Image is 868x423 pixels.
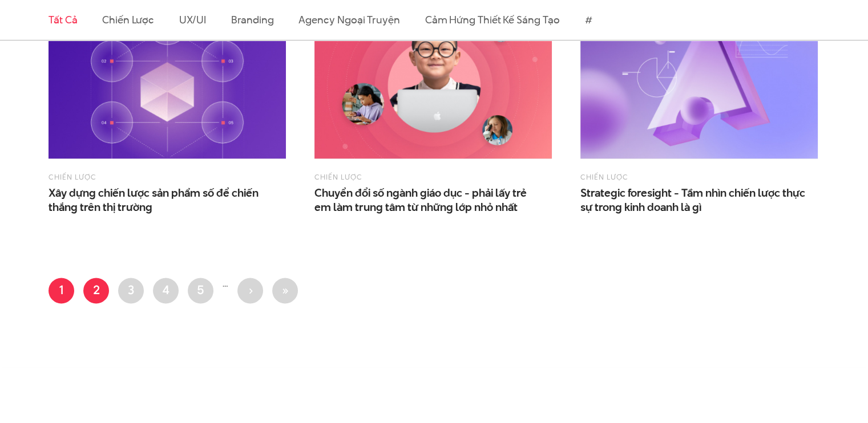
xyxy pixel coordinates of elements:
a: 2 [83,278,109,303]
span: thắng trên thị trường [49,200,152,214]
a: UX/UI [179,13,207,27]
a: Agency ngoại truyện [298,13,399,27]
span: » [281,281,289,298]
a: 4 [153,278,179,303]
a: Chiến lược [49,172,96,182]
a: # [584,13,592,27]
a: Tất cả [49,13,77,27]
span: Strategic foresight - Tầm nhìn chiến lược thực [580,186,809,214]
a: 3 [118,278,144,303]
a: Chiến lược [580,172,628,182]
span: sự trong kinh doanh là gì [580,200,701,214]
a: Chuyển đổi số ngành giáo dục - phải lấy trẻem làm trung tâm từ những lớp nhỏ nhất [314,186,543,214]
span: Chuyển đổi số ngành giáo dục - phải lấy trẻ [314,186,543,214]
span: Xây dựng chiến lược sản phẩm số để chiến [49,186,277,214]
a: 5 [188,278,213,303]
span: em làm trung tâm từ những lớp nhỏ nhất [314,200,518,214]
a: Chiến lược [314,172,362,182]
a: Chiến lược [102,13,154,27]
li: … [223,278,228,290]
a: Strategic foresight - Tầm nhìn chiến lược thựcsự trong kinh doanh là gì [580,186,809,214]
a: Cảm hứng thiết kế sáng tạo [425,13,560,27]
span: › [248,281,253,298]
a: Branding [231,13,273,27]
a: Xây dựng chiến lược sản phẩm số để chiếnthắng trên thị trường [49,186,277,214]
